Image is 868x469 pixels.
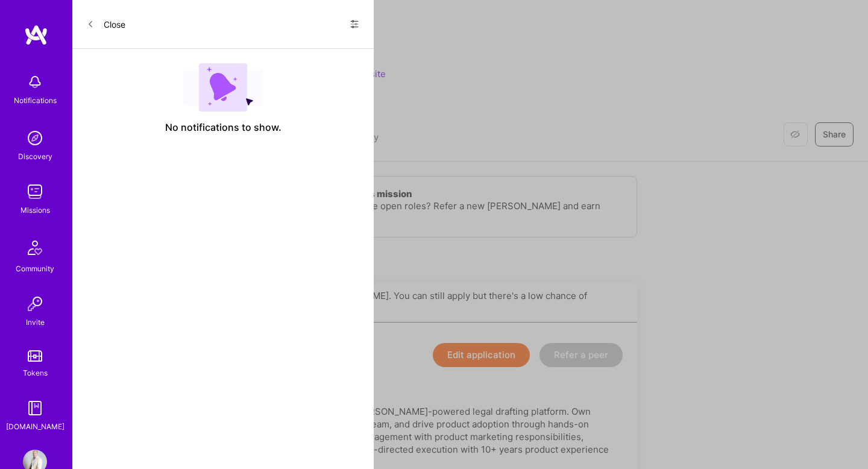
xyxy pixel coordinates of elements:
[6,420,64,433] div: [DOMAIN_NAME]
[20,204,50,216] div: Missions
[23,396,47,420] img: guide book
[23,367,48,379] div: Tokens
[183,63,263,112] img: empty
[28,350,42,362] img: tokens
[24,24,48,46] img: logo
[18,150,52,163] div: Discovery
[20,233,49,262] img: Community
[26,316,45,329] div: Invite
[87,14,125,34] button: Close
[16,262,54,275] div: Community
[23,180,47,204] img: teamwork
[165,121,281,134] span: No notifications to show.
[23,292,47,316] img: Invite
[23,126,47,150] img: discovery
